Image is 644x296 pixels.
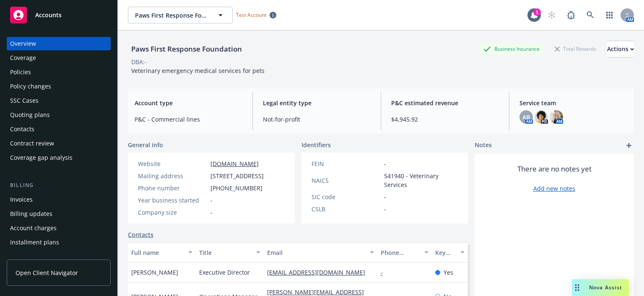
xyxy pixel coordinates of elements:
[10,65,31,79] div: Policies
[312,159,381,168] div: FEIN
[233,10,280,19] span: Test Account
[135,99,242,107] span: Account type
[391,115,499,124] span: $4,945.92
[391,99,499,107] span: P&C estimated revenue
[7,108,111,122] a: Quoting plans
[196,242,264,262] button: Title
[475,140,492,151] span: Notes
[7,122,111,136] a: Contacts
[435,248,456,257] div: Key contact
[10,236,59,249] div: Installment plans
[301,140,331,149] span: Identifiers
[550,110,563,124] img: photo
[10,151,73,164] div: Coverage gap analysis
[572,279,582,296] div: Drag to move
[10,122,34,136] div: Contacts
[384,171,458,189] span: 541940 - Veterinary Services
[10,80,51,93] div: Policy changes
[16,268,78,277] span: Open Client Navigator
[551,44,600,54] div: Total Rewards
[7,137,111,150] a: Contract review
[7,3,111,27] a: Accounts
[128,230,153,239] a: Contacts
[138,184,207,192] div: Phone number
[138,171,207,180] div: Mailing address
[131,248,183,257] div: Full name
[7,236,111,249] a: Installment plans
[7,37,111,50] a: Overview
[384,192,386,201] span: -
[7,193,111,206] a: Invoices
[135,115,242,124] span: P&C - Commercial lines
[624,140,634,151] a: add
[381,248,419,257] div: Phone number
[138,159,207,168] div: Website
[35,12,62,18] span: Accounts
[535,110,548,124] img: photo
[267,268,372,276] a: [EMAIL_ADDRESS][DOMAIN_NAME]
[589,284,622,291] span: Nova Assist
[312,176,381,185] div: NAICS
[264,242,377,262] button: Email
[199,248,251,257] div: Title
[10,51,36,65] div: Coverage
[377,242,432,262] button: Phone number
[131,67,265,75] span: Veterinary emergency medical services for pets
[10,221,57,235] div: Account charges
[381,268,390,276] a: -
[199,268,250,277] span: Executive Director
[7,221,111,235] a: Account charges
[236,11,266,18] span: Test Account
[263,115,371,124] span: Not-for-profit
[563,7,579,23] a: Report a Bug
[128,140,163,149] span: General info
[210,196,213,205] span: -
[582,7,599,23] a: Search
[7,94,111,107] a: SSC Cases
[543,7,560,23] a: Start snowing
[10,108,50,122] div: Quoting plans
[601,7,618,23] a: Switch app
[533,8,541,16] div: 1
[7,65,111,79] a: Policies
[517,164,592,174] span: There are no notes yet
[432,242,468,262] button: Key contact
[607,41,634,57] button: Actions
[10,137,54,150] div: Contract review
[519,99,627,107] span: Service team
[7,151,111,164] a: Coverage gap analysis
[128,44,245,55] div: Paws First Response Foundation
[131,268,178,277] span: [PERSON_NAME]
[572,279,629,296] button: Nova Assist
[10,37,36,50] div: Overview
[138,208,207,217] div: Company size
[312,192,381,201] div: SIC code
[10,207,52,221] div: Billing updates
[210,208,213,217] span: -
[128,7,233,23] button: Paws First Response Foundation
[7,51,111,65] a: Coverage
[138,196,207,205] div: Year business started
[7,80,111,93] a: Policy changes
[7,181,111,190] div: Billing
[10,94,39,107] div: SSC Cases
[444,268,453,277] span: Yes
[522,113,530,122] span: AB
[479,44,544,54] div: Business Insurance
[607,41,634,57] div: Actions
[128,242,196,262] button: Full name
[7,207,111,221] a: Billing updates
[210,160,259,168] a: [DOMAIN_NAME]
[312,205,381,213] div: CSLB
[10,193,33,206] div: Invoices
[210,184,262,192] span: [PHONE_NUMBER]
[263,99,371,107] span: Legal entity type
[384,159,386,168] span: -
[384,205,386,213] span: -
[533,184,575,193] a: Add new notes
[210,171,264,180] span: [STREET_ADDRESS]
[131,57,147,66] div: DBA: -
[135,11,208,20] span: Paws First Response Foundation
[267,248,364,257] div: Email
